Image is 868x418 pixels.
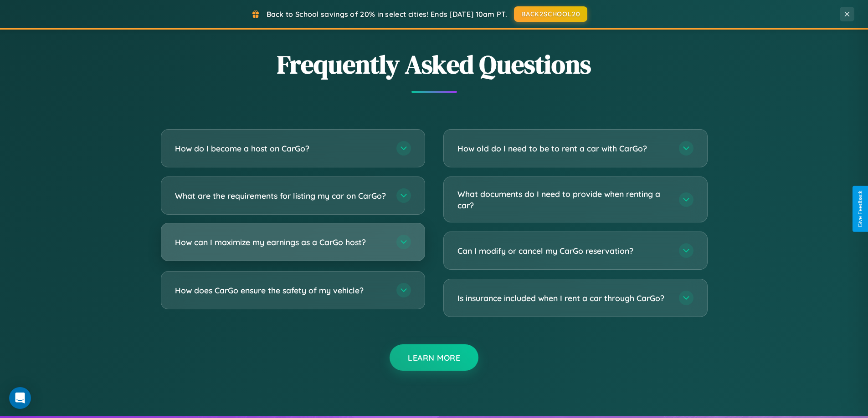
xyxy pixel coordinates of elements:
h3: How do I become a host on CarGo? [175,143,387,154]
span: Back to School savings of 20% in select cities! Ends [DATE] 10am PT. [267,10,507,19]
h3: What documents do I need to provide when renting a car? [457,188,670,211]
h3: What are the requirements for listing my car on CarGo? [175,190,387,201]
h3: How does CarGo ensure the safety of my vehicle? [175,285,387,296]
h3: Is insurance included when I rent a car through CarGo? [457,292,670,304]
button: BACK2SCHOOL20 [514,6,587,22]
h3: How old do I need to be to rent a car with CarGo? [457,143,670,154]
h3: Can I modify or cancel my CarGo reservation? [457,245,670,257]
div: Open Intercom Messenger [9,387,31,409]
div: Give Feedback [857,191,863,227]
h2: Frequently Asked Questions [161,47,708,82]
button: Learn More [390,344,478,371]
h3: How can I maximize my earnings as a CarGo host? [175,237,387,248]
